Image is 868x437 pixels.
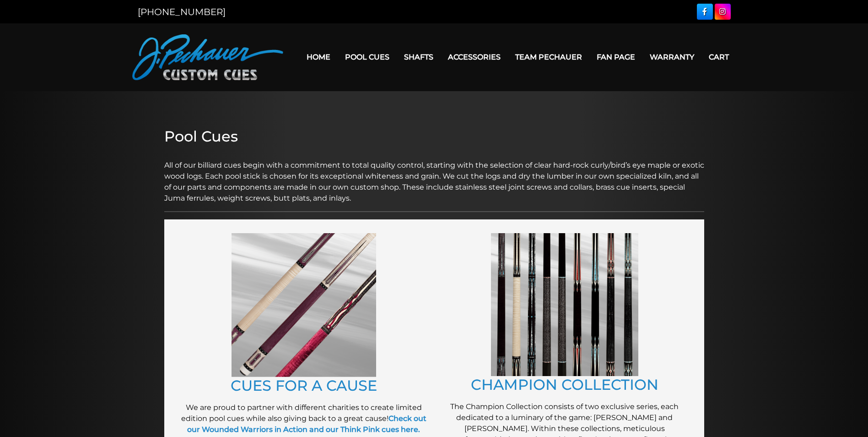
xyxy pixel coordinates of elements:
[589,45,642,69] a: Fan Page
[299,45,338,69] a: Home
[187,414,426,434] a: Check out our Wounded Warriors in Action and our Think Pink cues here.
[701,45,736,69] a: Cart
[397,45,441,69] a: Shafts
[441,45,508,69] a: Accessories
[471,376,658,393] a: CHAMPION COLLECTION
[132,34,283,80] img: Pechauer Custom Cues
[138,6,226,17] a: [PHONE_NUMBER]
[231,377,377,394] a: CUES FOR A CAUSE
[164,128,704,145] h2: Pool Cues
[338,45,397,69] a: Pool Cues
[508,45,589,69] a: Team Pechauer
[642,45,701,69] a: Warranty
[178,402,430,435] p: We are proud to partner with different charities to create limited edition pool cues while also g...
[164,149,704,204] p: All of our billiard cues begin with a commitment to total quality control, starting with the sele...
